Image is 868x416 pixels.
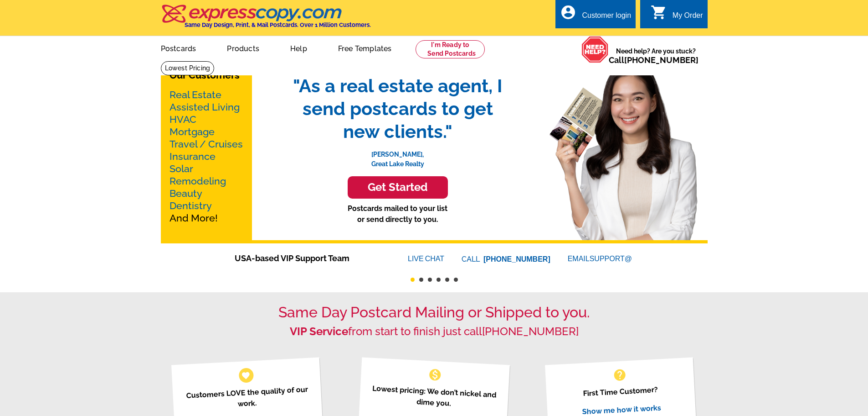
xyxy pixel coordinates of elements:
a: [PHONE_NUMBER] [483,255,550,263]
a: Travel / Cruises [169,138,243,150]
font: LIVE [408,253,425,264]
span: Need help? Are you stuck? [609,47,703,65]
p: Lowest pricing: We don’t nickel and dime you. [370,383,498,411]
font: SUPPORT@ [590,253,633,264]
a: account_circle Customer login [560,10,631,21]
button: 2 of 6 [419,278,423,282]
a: Postcards [146,37,211,58]
h2: from start to finish just call [161,325,708,338]
a: HVAC [169,114,196,125]
h3: Get Started [359,181,437,194]
div: Customer login [582,11,631,24]
a: EMAILSUPPORT@ [568,255,633,263]
button: 6 of 6 [454,278,458,282]
span: monetization_on [428,368,442,382]
a: Solar [169,163,193,174]
a: Insurance [169,151,216,162]
a: Free Templates [324,37,406,58]
button: 5 of 6 [445,278,449,282]
a: Show me how it works [582,403,661,416]
i: shopping_cart [651,4,667,21]
a: Help [276,37,322,58]
a: [PHONE_NUMBER] [624,55,699,65]
span: help [612,368,627,382]
p: [PERSON_NAME], Great Lake Realty [284,143,512,169]
a: Dentistry [169,200,212,211]
font: CALL [462,254,481,265]
p: Postcards mailed to your list or send directly to you. [284,203,512,225]
div: My Order [673,11,703,24]
span: USA-based VIP Support Team [235,252,380,264]
a: Remodeling [169,175,226,187]
h1: Same Day Postcard Mailing or Shipped to you. [161,304,708,321]
button: 1 of 6 [411,278,415,282]
a: Beauty [169,188,202,199]
span: Call [609,55,699,65]
img: help [581,36,609,63]
a: Get Started [284,176,512,199]
a: Same Day Design, Print, & Mail Postcards. Over 1 Million Customers. [161,11,371,28]
h4: Same Day Design, Print, & Mail Postcards. Over 1 Million Customers. [185,21,371,28]
button: 3 of 6 [428,278,432,282]
a: LIVECHAT [408,255,444,263]
a: Assisted Living [169,101,240,113]
strong: VIP Service [290,325,348,338]
p: First Time Customer? [556,383,685,400]
a: Products [212,37,274,58]
span: favorite [241,370,251,380]
p: And More! [169,89,243,224]
button: 4 of 6 [437,278,441,282]
a: Real Estate [169,89,221,100]
a: shopping_cart My Order [651,10,703,21]
i: account_circle [560,4,576,21]
a: [PHONE_NUMBER] [482,325,579,338]
span: "As a real estate agent, I send postcards to get new clients." [284,74,512,143]
p: Customers LOVE the quality of our work. [183,384,312,412]
a: Mortgage [169,126,215,137]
